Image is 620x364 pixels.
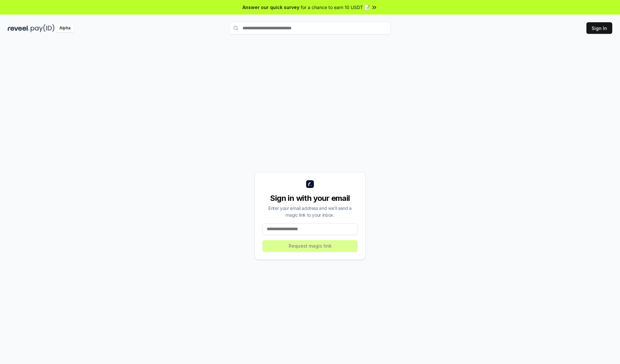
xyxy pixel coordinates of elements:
img: reveel_dark [8,24,29,32]
img: logo_small [306,180,314,188]
button: Sign In [586,22,612,34]
span: Answer our quick survey [243,4,299,11]
div: Sign in with your email [263,193,357,203]
img: pay_id [31,24,55,32]
div: Enter your email address and we’ll send a magic link to your inbox. [263,205,357,218]
div: Alpha [56,24,74,32]
span: for a chance to earn 10 USDT 📝 [301,4,370,11]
